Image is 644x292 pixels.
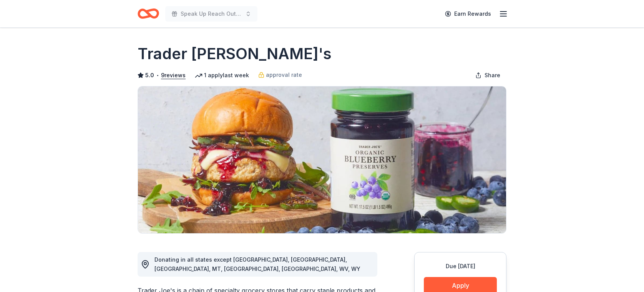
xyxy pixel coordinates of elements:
button: Speak Up Reach Out Charity Golf Event [165,6,257,22]
div: Due [DATE] [424,262,497,271]
div: 1 apply last week [195,71,249,80]
button: 9reviews [161,71,186,80]
img: Image for Trader Joe's [138,86,506,233]
button: Share [469,68,506,83]
span: Speak Up Reach Out Charity Golf Event [181,9,242,18]
a: Home [138,5,159,23]
span: Share [485,71,500,80]
a: approval rate [258,70,302,80]
span: approval rate [266,70,302,80]
h1: Trader [PERSON_NAME]'s [138,43,332,65]
span: 5.0 [145,71,154,80]
span: • [156,72,159,78]
span: Donating in all states except [GEOGRAPHIC_DATA], [GEOGRAPHIC_DATA], [GEOGRAPHIC_DATA], MT, [GEOGR... [154,256,360,272]
a: Earn Rewards [440,7,496,21]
